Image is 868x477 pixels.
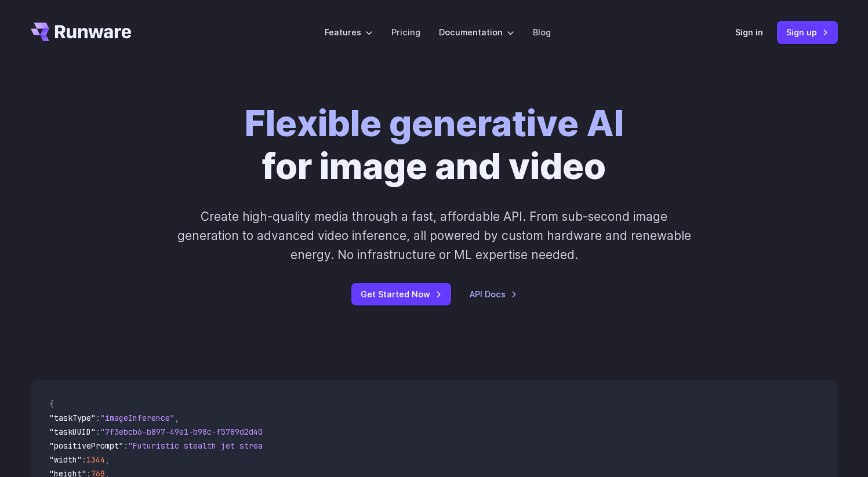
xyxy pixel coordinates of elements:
[100,427,277,437] span: "7f3ebcb6-b897-49e1-b98c-f5789d2d40d7"
[96,427,100,437] span: :
[245,101,624,145] strong: Flexible generative AI
[49,440,124,451] span: "positivePrompt"
[49,399,54,409] span: {
[49,413,96,423] span: "taskType"
[128,440,550,451] span: "Futuristic stealth jet streaking through a neon-lit cityscape with glowing purple exhaust"
[124,440,128,451] span: :
[533,26,551,39] a: Blog
[100,413,175,423] span: "imageInference"
[777,21,838,43] a: Sign up
[351,283,451,305] a: Get Started Now
[470,287,517,301] a: API Docs
[439,26,514,39] label: Documentation
[735,26,763,39] a: Sign in
[86,454,105,465] span: 1344
[175,413,179,423] span: ,
[49,454,82,465] span: "width"
[96,413,100,423] span: :
[105,454,110,465] span: ,
[49,427,96,437] span: "taskUUID"
[245,102,624,188] h1: for image and video
[82,454,86,465] span: :
[176,207,692,265] p: Create high-quality media through a fast, affordable API. From sub-second image generation to adv...
[325,26,373,39] label: Features
[31,23,132,41] a: Go to /
[391,26,420,39] a: Pricing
